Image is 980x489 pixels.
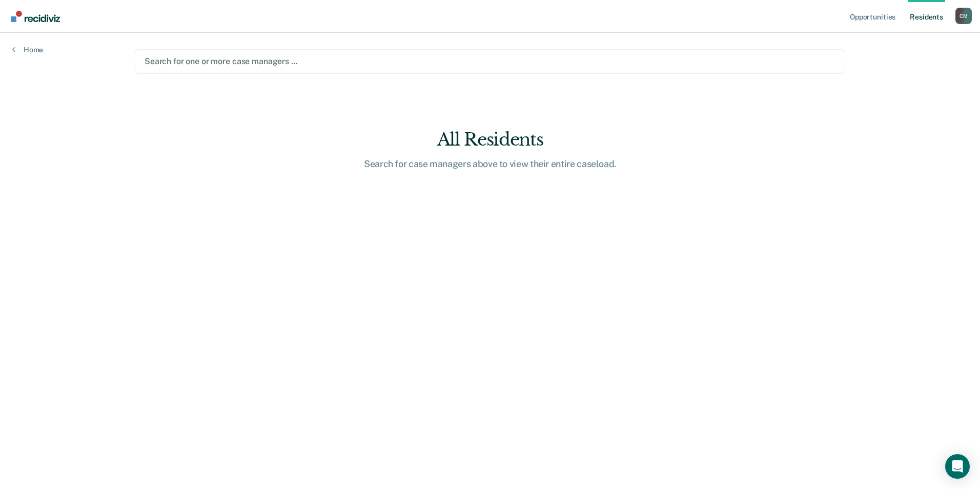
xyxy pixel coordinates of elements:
a: Home [12,45,43,54]
div: Open Intercom Messenger [945,454,970,479]
button: Profile dropdown button [955,8,972,24]
div: Search for case managers above to view their entire caseload. [326,158,654,170]
div: C M [955,8,972,24]
div: All Residents [326,129,654,150]
img: Recidiviz [11,11,60,22]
